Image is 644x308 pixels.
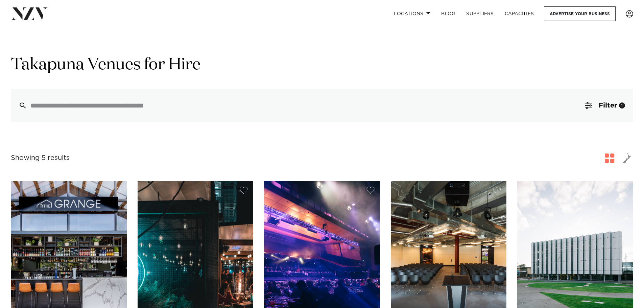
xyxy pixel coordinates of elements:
button: Filter1 [577,89,633,122]
img: nzv-logo.png [11,7,48,20]
a: Capacities [499,6,540,21]
a: SUPPLIERS [461,6,499,21]
div: Showing 5 results [11,153,70,163]
a: Advertise your business [544,6,616,21]
a: Locations [388,6,436,21]
a: BLOG [436,6,461,21]
div: 1 [619,102,625,109]
span: Filter [599,102,617,109]
h1: Takapuna Venues for Hire [11,54,633,76]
